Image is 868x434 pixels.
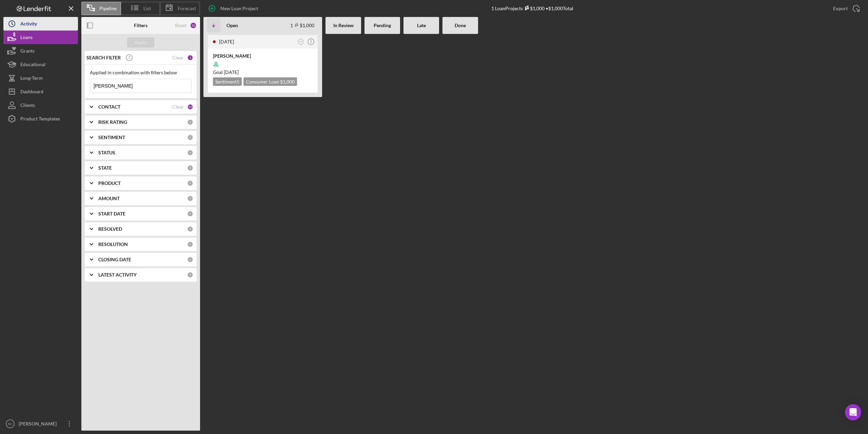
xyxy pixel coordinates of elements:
[127,37,154,48] button: Apply
[3,44,78,58] button: Grants
[175,23,186,28] div: Reset
[280,79,295,84] span: $1,000
[845,404,861,420] div: Open Intercom Messenger
[333,23,354,28] b: In Review
[187,104,193,110] div: 11
[98,119,127,125] b: RISK RATING
[8,422,13,426] text: RC
[3,98,78,112] button: Clients
[213,53,313,59] div: [PERSON_NAME]
[187,211,193,217] div: 0
[491,5,573,11] div: 1 Loan Projects • $1,000 Total
[219,39,234,44] time: 2025-10-03 14:46
[134,23,147,28] b: Filters
[3,85,78,98] button: Dashboard
[833,2,848,15] div: Export
[226,23,238,28] b: Open
[3,31,78,44] button: Loans
[187,272,193,278] div: 0
[455,23,466,28] b: Done
[20,98,35,114] div: Clients
[187,180,193,186] div: 0
[98,196,120,201] b: AMOUNT
[98,135,125,140] b: SENTIMENT
[98,211,125,216] b: START DATE
[172,55,184,60] div: Clear
[3,71,78,85] button: Long-Term
[523,5,545,11] div: $1,000
[98,226,122,232] b: RESOLVED
[3,58,78,71] button: Educational
[213,77,242,86] div: Sentiment 5
[172,104,184,110] div: Clear
[374,23,391,28] b: Pending
[187,226,193,232] div: 0
[98,104,120,110] b: CONTACT
[143,6,151,11] span: List
[220,2,258,15] div: New Loan Project
[296,37,305,46] button: JB
[187,55,193,61] div: 1
[98,257,131,262] b: CLOSING DATE
[243,77,297,86] div: Consumer Loan
[20,112,60,127] div: Product Templates
[98,242,128,247] b: RESOLUTION
[20,71,43,87] div: Long-Term
[203,2,265,15] button: New Loan Project
[187,134,193,140] div: 0
[187,257,193,263] div: 0
[3,112,78,126] button: Product Templates
[20,58,45,73] div: Educational
[98,272,137,278] b: LATEST ACTIVITY
[224,69,239,75] time: 11/14/2025
[20,31,33,46] div: Loans
[213,69,239,75] span: Goal
[20,85,43,100] div: Dashboard
[187,150,193,156] div: 0
[98,150,115,155] b: STATUS
[3,17,78,31] button: Activity
[17,417,61,432] div: [PERSON_NAME]
[299,40,302,43] text: JB
[826,2,865,15] button: Export
[86,55,121,60] b: SEARCH FILTER
[99,6,117,11] span: Pipeline
[207,34,319,94] a: [DATE]JB[PERSON_NAME]Goal [DATE]Sentiment5Consumer Loan $1,000
[290,22,314,28] div: 1 $1,000
[178,6,196,11] span: Forecast
[98,165,112,171] b: STATE
[20,44,35,59] div: Grants
[90,70,192,75] div: Applied in combination with filters below
[187,119,193,125] div: 0
[187,165,193,171] div: 0
[187,241,193,247] div: 0
[20,17,37,32] div: Activity
[190,22,197,29] div: 12
[98,181,121,186] b: PRODUCT
[417,23,426,28] b: Late
[135,37,147,48] div: Apply
[3,417,78,431] button: RC[PERSON_NAME]
[187,195,193,202] div: 0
